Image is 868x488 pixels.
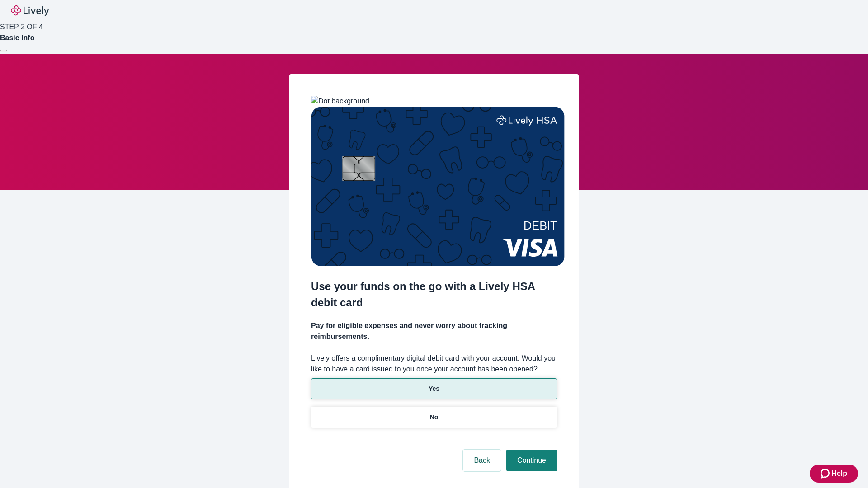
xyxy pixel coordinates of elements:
[311,96,369,107] img: Dot background
[311,320,557,342] h4: Pay for eligible expenses and never worry about tracking reimbursements.
[831,468,847,479] span: Help
[311,278,557,311] h2: Use your funds on the go with a Lively HSA debit card
[463,450,501,471] button: Back
[810,465,858,483] button: Zendesk support iconHelp
[311,353,557,375] label: Lively offers a complimentary digital debit card with your account. Would you like to have a card...
[311,107,565,266] img: Debit card
[430,413,439,422] p: No
[11,5,49,16] img: Lively
[506,450,557,471] button: Continue
[429,384,439,394] p: Yes
[821,468,831,479] svg: Zendesk support icon
[311,378,557,399] button: Yes
[311,407,557,428] button: No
